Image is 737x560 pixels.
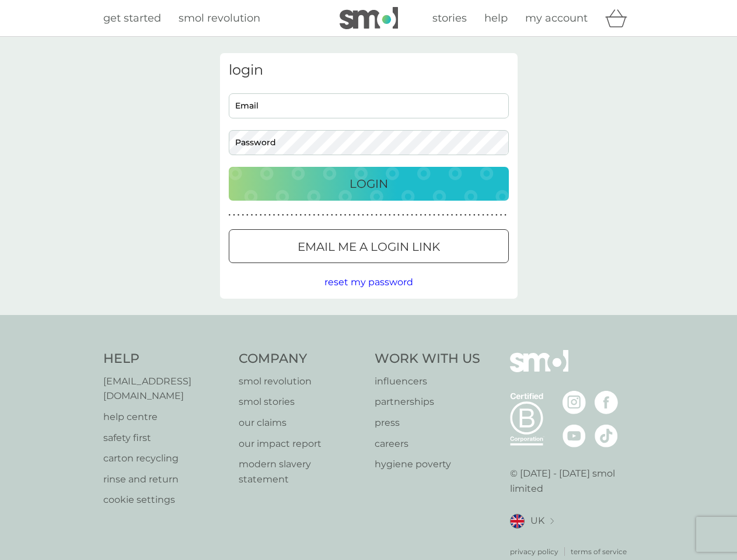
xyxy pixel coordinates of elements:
[260,212,262,218] p: ●
[239,350,363,368] h4: Company
[366,212,369,218] p: ●
[550,518,554,524] img: select a new location
[375,212,378,218] p: ●
[268,212,271,218] p: ●
[103,374,228,404] a: [EMAIL_ADDRESS][DOMAIN_NAME]
[525,10,588,27] a: my account
[375,394,480,409] a: partnerships
[380,212,382,218] p: ●
[298,237,440,256] p: Email me a login link
[336,212,338,218] p: ●
[344,212,347,218] p: ●
[304,212,306,218] p: ●
[229,62,509,79] h3: login
[484,12,508,24] span: help
[415,212,418,218] p: ●
[375,374,480,389] a: influencers
[429,212,431,218] p: ●
[239,457,363,487] a: modern slavery statement
[324,275,413,290] button: reset my password
[433,212,435,218] p: ●
[340,212,342,218] p: ●
[282,212,284,218] p: ●
[384,212,386,218] p: ●
[487,212,489,218] p: ●
[331,212,333,218] p: ●
[277,212,280,218] p: ●
[500,212,502,218] p: ●
[229,229,509,263] button: Email me a login link
[389,212,391,218] p: ●
[340,7,398,29] img: smol
[233,212,235,218] p: ●
[300,212,302,218] p: ●
[317,212,320,218] p: ●
[451,212,453,218] p: ●
[295,212,298,218] p: ●
[504,212,507,218] p: ●
[510,546,558,557] a: privacy policy
[510,514,525,528] img: UK flag
[402,212,404,218] p: ●
[103,409,228,425] a: help centre
[424,212,427,218] p: ●
[291,212,293,218] p: ●
[371,212,373,218] p: ●
[239,394,363,409] a: smol stories
[239,374,363,389] p: smol revolution
[255,212,257,218] p: ●
[563,391,586,414] img: visit the smol Instagram page
[510,350,568,390] img: smol
[530,513,544,528] span: UK
[103,451,228,466] a: carton recycling
[375,415,480,430] a: press
[595,424,618,447] img: visit the smol Tiktok page
[353,212,355,218] p: ●
[287,212,289,218] p: ●
[484,10,508,27] a: help
[563,424,586,447] img: visit the smol Youtube page
[478,212,480,218] p: ●
[229,167,509,201] button: Login
[375,436,480,452] a: careers
[510,466,634,496] p: © [DATE] - [DATE] smol limited
[397,212,400,218] p: ●
[322,212,324,218] p: ●
[237,212,240,218] p: ●
[103,10,161,27] a: get started
[309,212,311,218] p: ●
[242,212,244,218] p: ●
[491,212,493,218] p: ●
[273,212,275,218] p: ●
[239,436,363,452] a: our impact report
[411,212,413,218] p: ●
[595,391,618,414] img: visit the smol Facebook page
[179,10,260,27] a: smol revolution
[251,212,253,218] p: ●
[239,415,363,430] a: our claims
[464,212,467,218] p: ●
[473,212,476,218] p: ●
[420,212,422,218] p: ●
[375,457,480,472] a: hygiene poverty
[455,212,457,218] p: ●
[571,546,627,557] a: terms of service
[375,350,480,368] h4: Work With Us
[103,492,228,508] a: cookie settings
[460,212,462,218] p: ●
[358,212,360,218] p: ●
[313,212,315,218] p: ●
[324,276,413,288] span: reset my password
[482,212,484,218] p: ●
